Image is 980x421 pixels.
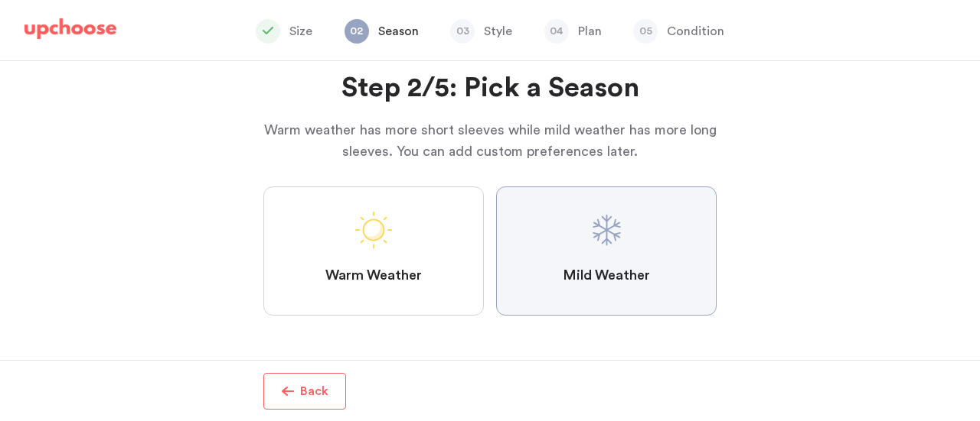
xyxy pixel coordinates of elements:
a: UpChoose [24,18,116,47]
span: 04 [544,19,569,44]
span: Warm Weather [325,267,422,285]
h2: Step 2/5: Pick a Season [263,70,717,107]
img: UpChoose [24,18,116,40]
span: Mild Weather [563,267,650,285]
p: Condition [667,22,724,40]
p: Season [378,22,419,40]
p: Style [484,22,512,40]
p: Back [300,382,328,400]
span: 05 [633,19,658,44]
p: Size [289,22,312,40]
p: Warm weather has more short sleeves while mild weather has more long sleeves. You can add custom ... [263,119,717,162]
p: Plan [578,22,602,40]
span: 02 [345,19,369,44]
span: 03 [450,19,475,44]
button: Back [263,373,346,410]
